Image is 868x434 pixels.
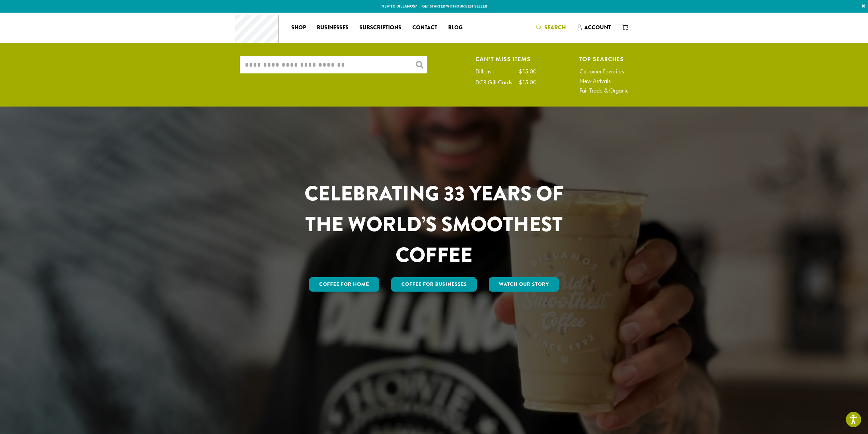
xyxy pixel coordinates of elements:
[391,277,477,292] a: Coffee For Businesses
[519,79,536,85] div: $15.00
[284,178,584,270] h1: CELEBRATING 33 YEARS OF THE WORLD’S SMOOTHEST COFFEE
[475,79,519,85] div: DCR Gift Cards
[286,22,311,33] a: Shop
[309,277,379,292] a: Coffee for Home
[579,78,629,84] a: New Arrivals
[531,22,571,33] a: Search
[448,24,462,32] span: Blog
[579,87,629,94] a: Fair Trade & Organic
[291,24,306,32] span: Shop
[359,24,401,32] span: Subscriptions
[489,277,559,292] a: Watch Our Story
[519,68,536,74] div: $15.00
[584,24,611,31] span: Account
[422,3,487,9] a: Get started with our best seller
[579,56,629,61] h4: Top Searches
[317,24,349,32] span: Businesses
[475,68,498,74] div: Dillons
[412,24,437,32] span: Contact
[579,68,629,74] a: Customer Favorites
[544,24,566,31] span: Search
[475,56,536,61] h4: Can't Miss Items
